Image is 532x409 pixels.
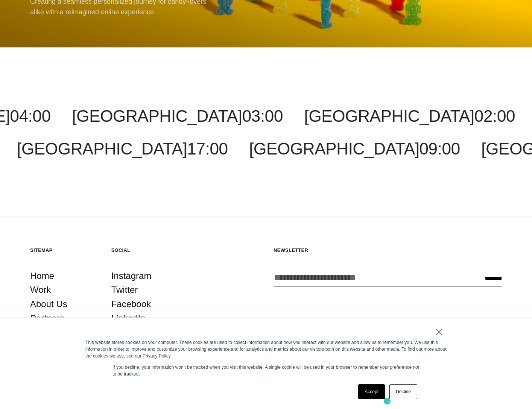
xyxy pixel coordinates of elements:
a: About Us [30,297,67,311]
a: Facebook [111,297,151,311]
span: 09:00 [419,139,460,158]
a: Home [30,269,54,283]
a: [GEOGRAPHIC_DATA]09:00 [249,139,460,158]
span: 04:00 [10,107,50,125]
a: Twitter [111,283,138,297]
span: 17:00 [187,139,228,158]
span: 03:00 [242,107,283,125]
a: Instagram [111,269,152,283]
a: LinkedIn [111,311,146,326]
div: This website stores cookies on your computer. These cookies are used to collect information about... [85,339,447,359]
h5: Sitemap [30,247,96,253]
a: × [435,329,444,335]
a: [GEOGRAPHIC_DATA]02:00 [304,107,515,125]
a: Accept [358,384,385,399]
p: If you decline, your information won’t be tracked when you visit this website. A single cookie wi... [112,364,420,377]
a: Decline [389,384,417,399]
a: Work [30,283,51,297]
h5: Newsletter [274,247,502,253]
h5: Social [111,247,178,253]
span: 02:00 [474,107,515,125]
a: Partners [30,311,64,326]
a: [GEOGRAPHIC_DATA]17:00 [17,139,228,158]
a: [GEOGRAPHIC_DATA]03:00 [72,107,283,125]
